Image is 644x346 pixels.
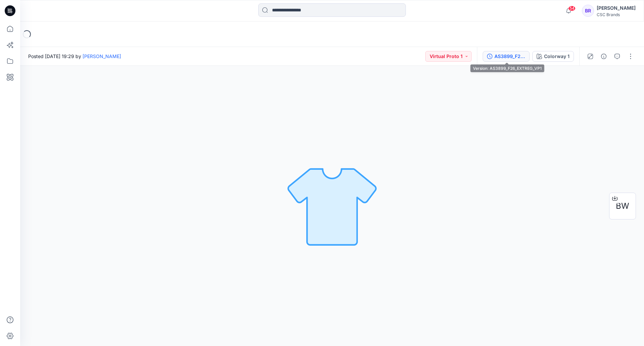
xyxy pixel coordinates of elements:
div: CSC Brands [597,12,636,17]
div: AS3899_F26_EXTREG_VP1 [494,53,525,60]
a: [PERSON_NAME] [83,53,121,59]
button: AS3899_F26_EXTREG_VP1 [483,51,530,62]
span: BW [616,200,629,212]
button: Details [598,51,609,62]
div: BR [582,5,594,17]
span: 54 [568,6,576,11]
img: No Outline [285,159,379,253]
button: Colorway 1 [532,51,574,62]
div: [PERSON_NAME] [597,4,636,12]
span: Posted [DATE] 19:29 by [28,53,121,60]
div: Colorway 1 [544,53,570,60]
